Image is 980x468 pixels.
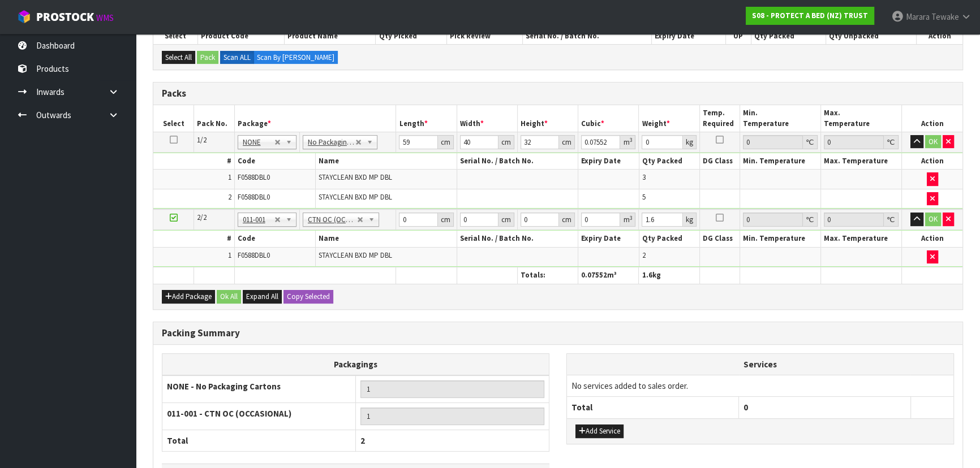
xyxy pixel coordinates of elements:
[228,192,231,202] span: 2
[746,7,874,25] a: S08 - PROTECT A BED (NZ) TRUST
[238,172,270,182] span: F0588DBL0
[683,135,697,149] div: kg
[642,250,646,260] span: 2
[319,172,392,182] span: STAYCLEAN BXD MP DBL
[743,402,748,413] span: 0
[902,153,962,170] th: Action
[438,213,454,227] div: cm
[567,354,953,375] th: Services
[447,28,523,44] th: Pick Review
[396,105,457,132] th: Length
[517,267,578,284] th: Totals:
[283,290,333,304] button: Copy Selected
[884,135,899,149] div: ℃
[559,135,575,149] div: cm
[751,28,826,44] th: Qty Packed
[162,353,549,375] th: Packagings
[699,153,740,170] th: DG Class
[651,28,725,44] th: Expiry Date
[639,267,699,284] th: kg
[220,51,254,64] label: Scan ALL
[197,51,218,64] button: Pack
[803,135,818,149] div: ℃
[884,213,899,227] div: ℃
[238,250,270,260] span: F0588DBL0
[925,135,941,149] button: OK
[360,435,365,446] span: 2
[642,172,646,182] span: 3
[162,328,954,339] h3: Packing Summary
[162,290,215,304] button: Add Package
[217,290,241,304] button: Ok All
[438,135,454,149] div: cm
[376,28,447,44] th: Qty Picked
[581,270,607,280] span: 0.07552
[315,153,457,170] th: Name
[699,231,740,247] th: DG Class
[803,213,818,227] div: ℃
[523,28,652,44] th: Serial No. / Batch No.
[197,135,207,145] span: 1/2
[457,231,578,247] th: Serial No. / Batch No.
[578,105,639,132] th: Cubic
[821,153,902,170] th: Max. Temperature
[243,290,282,304] button: Expand All
[683,213,697,227] div: kg
[153,28,197,44] th: Select
[153,105,194,132] th: Select
[578,231,639,247] th: Expiry Date
[740,153,821,170] th: Min. Temperature
[194,105,235,132] th: Pack No.
[725,28,751,44] th: UP
[167,408,291,419] strong: 011-001 - CTN OC (OCCASIONAL)
[902,105,962,132] th: Action
[740,231,821,247] th: Min. Temperature
[243,213,274,227] span: 011-001
[699,105,740,132] th: Temp. Required
[906,11,930,22] span: Marara
[319,192,392,202] span: STAYCLEAN BXD MP DBL
[162,88,954,99] h3: Packs
[916,28,962,44] th: Action
[246,292,278,301] span: Expand All
[234,231,315,247] th: Code
[253,51,338,64] label: Scan By [PERSON_NAME]
[902,231,962,247] th: Action
[567,375,953,396] td: No services added to sales order.
[642,270,652,280] span: 1.6
[17,10,31,24] img: cube-alt.png
[642,192,646,202] span: 5
[315,231,457,247] th: Name
[308,213,357,227] span: CTN OC (OCCASIONAL)
[197,28,284,44] th: Product Code
[238,192,270,202] span: F0588DBL0
[620,135,635,149] div: m
[457,105,517,132] th: Width
[578,267,639,284] th: m³
[629,214,632,222] sup: 3
[925,213,941,226] button: OK
[197,213,207,222] span: 2/2
[234,105,396,132] th: Package
[639,105,699,132] th: Weight
[285,28,376,44] th: Product Name
[826,28,917,44] th: Qty Unpacked
[167,381,281,392] strong: NONE - No Packaging Cartons
[821,105,902,132] th: Max. Temperature
[752,11,868,20] strong: S08 - PROTECT A BED (NZ) TRUST
[517,105,578,132] th: Height
[639,231,699,247] th: Qty Packed
[153,231,234,247] th: #
[559,213,575,227] div: cm
[575,424,624,438] button: Add Service
[153,153,234,170] th: #
[629,136,632,144] sup: 3
[162,51,195,64] button: Select All
[578,153,639,170] th: Expiry Date
[457,153,578,170] th: Serial No. / Batch No.
[234,153,315,170] th: Code
[620,213,635,227] div: m
[821,231,902,247] th: Max. Temperature
[243,136,274,149] span: NONE
[498,213,514,227] div: cm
